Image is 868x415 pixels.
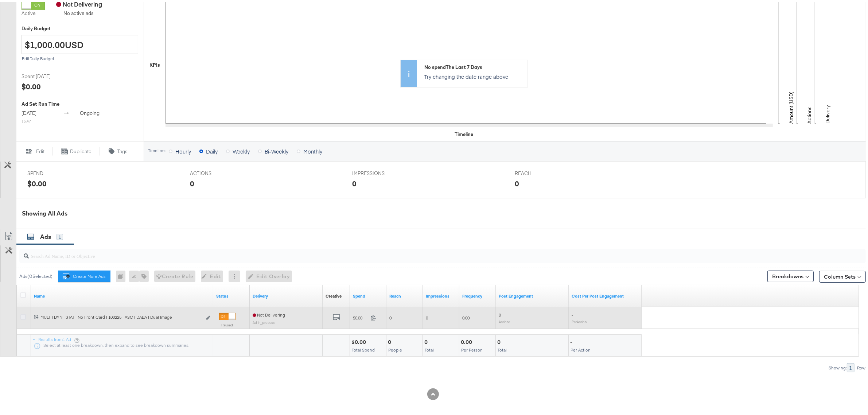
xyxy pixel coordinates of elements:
[426,313,428,319] span: 0
[857,364,866,369] div: Row
[424,71,524,78] p: Try changing the date range above
[462,291,493,297] a: The average number of times your ad was served to each person.
[22,71,76,78] span: Spent [DATE]
[100,145,136,154] button: Tags
[828,364,847,369] div: Showing:
[219,321,236,326] label: Paused
[389,291,420,297] a: The number of people your ad was served to.
[175,146,191,153] span: Hourly
[58,269,110,280] button: Create More Ads
[117,146,128,153] span: Tags
[461,337,474,344] div: 0.00
[571,345,591,351] span: Per Action
[819,269,866,281] button: Column Sets
[40,231,51,238] span: Ads
[497,337,503,344] div: 0
[424,337,430,344] div: 0
[253,291,320,297] a: Reflects the ability of your Ad to achieve delivery.
[19,271,52,278] div: Ads ( 0 Selected)
[351,337,368,344] div: $0.00
[265,146,288,153] span: Bi-Weekly
[425,345,434,351] span: Total
[499,318,510,322] sub: Actions
[499,291,566,297] a: The number of actions related to your Page's posts as a result of your ad.
[426,291,456,297] a: The number of times your ad was served. On mobile apps an ad is counted as served the first time ...
[22,79,41,90] div: $0.00
[461,345,483,351] span: Per Person
[515,168,569,175] span: REACH
[63,8,94,15] sub: No active ads
[570,337,574,344] div: -
[116,269,129,280] div: 0
[22,99,138,106] div: Ad Set Run Time
[233,146,250,153] span: Weekly
[36,146,44,153] span: Edit
[498,345,507,351] span: Total
[190,177,194,187] div: 0
[190,168,245,175] span: ACTIONS
[303,146,322,153] span: Monthly
[572,318,587,322] sub: Per Action
[572,291,639,297] a: The average cost per action related to your Page's posts as a result of your ad.
[352,345,375,351] span: Total Spend
[22,108,36,115] span: [DATE]
[52,145,100,154] button: Duplicate
[847,361,855,371] div: 1
[767,269,814,280] button: Breakdowns
[27,177,47,187] div: $0.00
[22,54,138,59] div: Edit Daily Budget
[353,313,368,319] span: $0.00
[22,117,31,122] sub: 15:47
[462,313,470,319] span: 0.00
[326,291,342,297] a: Shows the creative associated with your ad.
[388,337,393,344] div: 0
[499,310,501,316] span: 0
[16,145,52,154] button: Edit
[388,345,402,351] span: People
[27,168,82,175] span: SPEND
[352,168,407,175] span: IMPRESSIONS
[22,8,45,15] label: Active
[326,291,342,297] div: Creative
[22,23,138,30] label: Daily Budget
[148,146,166,151] div: Timeline:
[352,177,357,187] div: 0
[70,146,92,153] span: Duplicate
[80,108,100,115] span: ongoing
[253,318,275,323] sub: Ad In_process
[424,62,524,69] div: No spend The Last 7 Days
[216,291,247,297] a: Shows the current state of your Ad.
[29,244,787,258] input: Search Ad Name, ID or Objective
[389,313,392,319] span: 0
[57,232,63,238] div: 1
[253,310,285,316] span: Not Delivering
[206,146,218,153] span: Daily
[572,310,573,316] span: -
[353,291,384,297] a: The total amount spent to date.
[22,207,866,216] div: Showing All Ads
[40,313,202,318] div: MULT | DYN | STAT | No Front Card | 100225 | ASC | DABA | Dual Image
[515,177,519,187] div: 0
[34,291,210,297] a: Ad Name.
